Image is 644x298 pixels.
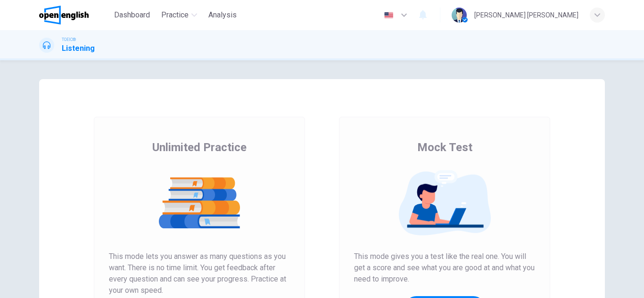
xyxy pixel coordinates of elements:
[205,7,240,24] button: Analysis
[114,9,150,21] span: Dashboard
[39,6,110,24] a: OpenEnglish logo
[417,140,472,155] span: Mock Test
[152,140,247,155] span: Unlimited Practice
[452,8,467,23] img: Profile picture
[110,7,154,24] button: Dashboard
[39,6,89,24] img: OpenEnglish logo
[62,36,76,43] span: TOEIC®
[62,43,95,54] h1: Listening
[157,7,201,24] button: Practice
[474,9,578,21] div: [PERSON_NAME] [PERSON_NAME]
[161,9,189,21] span: Practice
[208,9,237,21] span: Analysis
[354,251,535,285] span: This mode gives you a test like the real one. You will get a score and see what you are good at a...
[109,251,290,296] span: This mode lets you answer as many questions as you want. There is no time limit. You get feedback...
[383,12,395,19] img: en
